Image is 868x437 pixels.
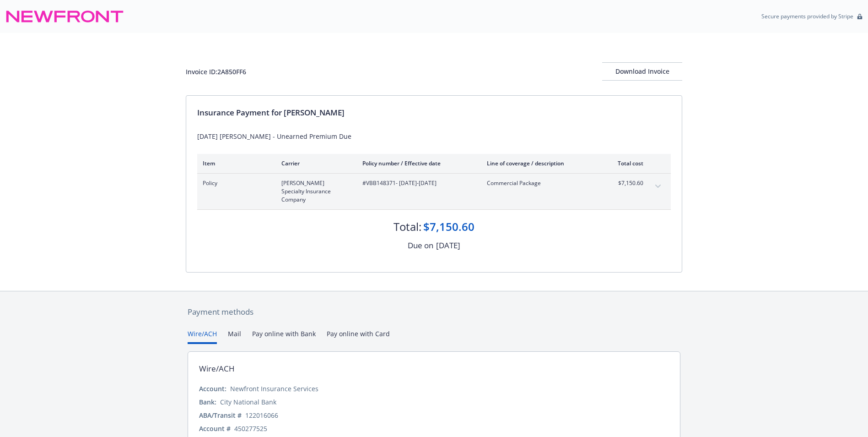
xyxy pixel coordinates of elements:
[199,424,231,433] div: Account #
[199,410,242,420] div: ABA/Transit #
[245,410,278,420] div: 122016066
[252,329,316,344] button: Pay online with Bank
[228,329,241,344] button: Mail
[609,159,643,167] div: Total cost
[197,107,671,119] div: Insurance Payment for [PERSON_NAME]
[327,329,390,344] button: Pay online with Card
[197,174,671,209] div: Policy[PERSON_NAME] Specialty Insurance Company#VBB148371- [DATE]-[DATE]Commercial Package$7,150....
[362,159,472,167] div: Policy number / Effective date
[281,159,348,167] div: Carrier
[436,240,460,251] div: [DATE]
[487,179,594,187] span: Commercial Package
[220,397,276,407] div: City National Bank
[487,159,594,167] div: Line of coverage / description
[423,219,474,235] div: $7,150.60
[281,179,348,204] span: [PERSON_NAME] Specialty Insurance Company
[651,179,665,194] button: expand content
[602,62,682,81] button: Download Invoice
[197,131,671,141] div: [DATE] [PERSON_NAME] - Unearned Premium Due
[234,424,267,433] div: 450277525
[199,384,226,393] div: Account:
[609,179,643,187] span: $7,150.60
[188,329,217,344] button: Wire/ACH
[199,397,216,407] div: Bank:
[203,159,267,167] div: Item
[199,363,235,375] div: Wire/ACH
[362,179,472,187] span: #VBB148371 - [DATE]-[DATE]
[408,240,433,251] div: Due on
[602,63,682,80] div: Download Invoice
[186,67,246,76] div: Invoice ID: 2A850FF6
[230,384,318,393] div: Newfront Insurance Services
[203,179,267,187] span: Policy
[188,306,680,318] div: Payment methods
[394,219,421,235] div: Total:
[761,12,853,20] p: Secure payments provided by Stripe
